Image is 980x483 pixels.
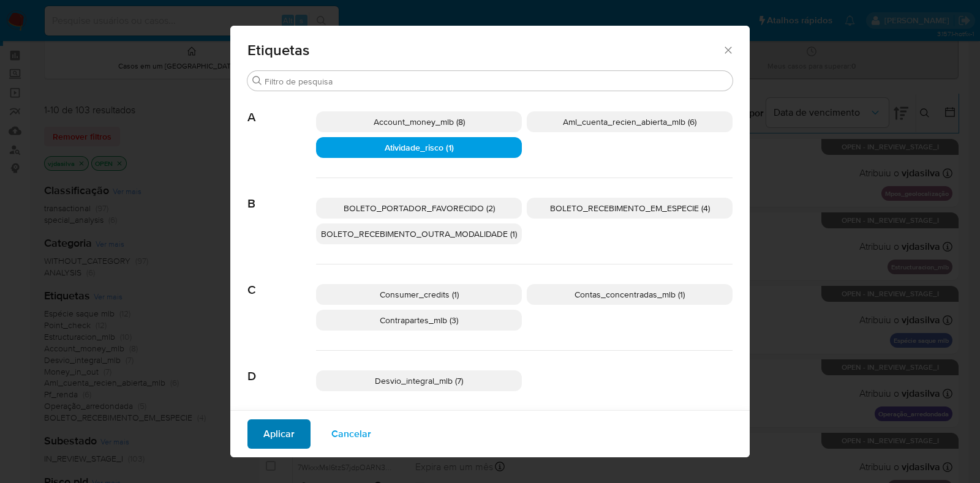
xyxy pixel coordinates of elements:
span: Cancelar [331,421,371,447]
span: Atividade_risco (1) [385,141,454,154]
span: Consumer_credits (1) [380,288,459,301]
div: BOLETO_RECEBIMENTO_EM_ESPECIE (4) [527,198,733,219]
div: BOLETO_RECEBIMENTO_OUTRA_MODALIDADE (1) [316,223,522,244]
div: Aml_cuenta_recien_abierta_mlb (6) [527,111,733,132]
span: B [247,178,316,211]
div: Consumer_credits (1) [316,284,522,305]
div: Contrapartes_mlb (3) [316,310,522,331]
div: Desvio_integral_mlb (7) [316,370,522,391]
span: BOLETO_PORTADOR_FAVORECIDO (2) [344,202,495,214]
span: A [247,92,316,125]
span: Aplicar [263,421,295,447]
span: Desvio_integral_mlb (7) [375,375,463,387]
div: Atividade_risco (1) [316,137,522,158]
span: Aml_cuenta_recien_abierta_mlb (6) [563,116,696,128]
div: Contas_concentradas_mlb (1) [527,284,733,305]
span: Contrapartes_mlb (3) [380,314,458,326]
input: Filtro de pesquisa [265,76,728,87]
button: Cancelar [315,419,387,449]
span: BOLETO_RECEBIMENTO_OUTRA_MODALIDADE (1) [321,228,517,240]
div: BOLETO_PORTADOR_FAVORECIDO (2) [316,198,522,219]
span: C [247,264,316,298]
span: Etiquetas [247,43,722,58]
span: Account_money_mlb (8) [374,116,465,128]
span: BOLETO_RECEBIMENTO_EM_ESPECIE (4) [550,202,710,214]
div: Account_money_mlb (8) [316,111,522,132]
span: Contas_concentradas_mlb (1) [575,288,685,301]
button: Procurar [252,76,262,86]
span: D [247,351,316,384]
button: Fechar [722,44,733,55]
button: Aplicar [247,419,311,449]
